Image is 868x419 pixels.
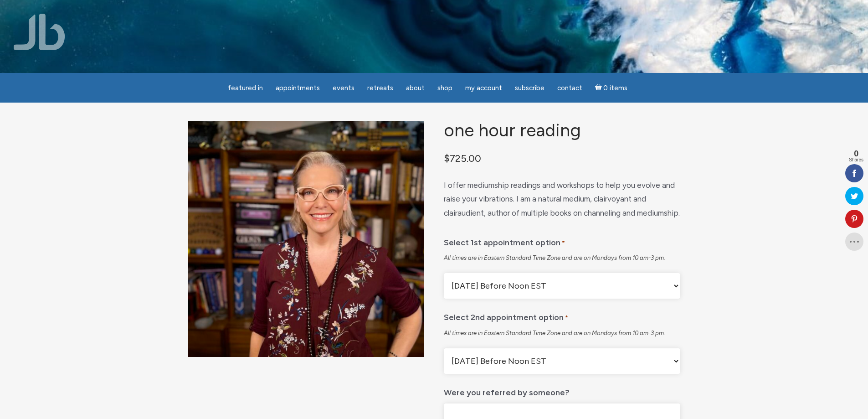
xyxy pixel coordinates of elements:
[406,84,425,92] span: About
[444,231,565,251] label: Select 1st appointment option
[444,152,450,164] span: $
[222,79,268,97] a: featured in
[333,84,354,92] span: Events
[362,79,399,97] a: Retreats
[228,84,263,92] span: featured in
[437,84,452,92] span: Shop
[270,79,325,97] a: Appointments
[444,329,680,337] div: All times are in Eastern Standard Time Zone and are on Mondays from 10 am-3 pm.
[603,85,627,92] span: 0 items
[590,78,633,97] a: Cart0 items
[515,84,544,92] span: Subscribe
[595,84,604,92] i: Cart
[849,158,863,162] span: Shares
[444,121,680,140] h1: One Hour Reading
[14,14,65,50] img: Jamie Butler. The Everyday Medium
[401,79,430,97] a: About
[432,79,458,97] a: Shop
[444,254,680,262] div: All times are in Eastern Standard Time Zone and are on Mondays from 10 am-3 pm.
[460,79,508,97] a: My Account
[557,84,582,92] span: Contact
[367,84,393,92] span: Retreats
[276,84,320,92] span: Appointments
[444,306,568,326] label: Select 2nd appointment option
[509,79,550,97] a: Subscribe
[444,181,680,217] span: I offer mediumship readings and workshops to help you evolve and raise your vibrations. I am a na...
[188,121,424,357] img: One Hour Reading
[465,84,502,92] span: My Account
[849,150,863,158] span: 0
[552,79,588,97] a: Contact
[444,152,481,164] bdi: 725.00
[444,381,570,400] label: Were you referred by someone?
[327,79,360,97] a: Events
